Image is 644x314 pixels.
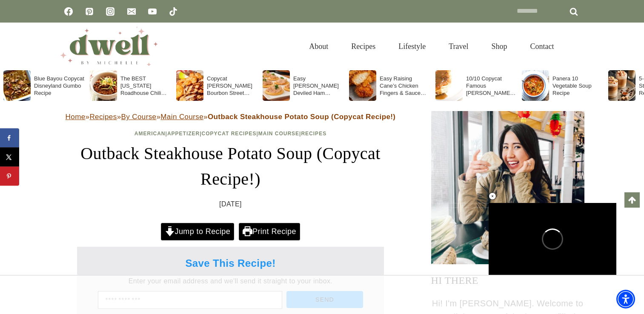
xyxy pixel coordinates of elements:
[161,223,234,240] a: Jump to Recipe
[624,192,640,208] a: Scroll to top
[298,33,565,60] nav: Primary Navigation
[431,273,584,288] h3: HI THERE
[437,33,480,60] a: Travel
[570,39,584,54] button: View Search Form
[202,131,257,137] a: Copycat Recipes
[60,141,401,192] h1: Outback Steakhouse Potato Soup (Copycat Recipe!)
[340,33,387,60] a: Recipes
[135,131,326,137] span: | | | |
[144,3,161,20] a: YouTube
[121,113,156,121] a: By Course
[60,27,158,66] img: DWELL by michelle
[89,113,117,121] a: Recipes
[81,3,98,20] a: Pinterest
[165,3,182,20] a: TikTok
[167,276,477,314] iframe: Advertisement
[66,113,86,121] a: Home
[219,199,242,210] time: [DATE]
[387,33,437,60] a: Lifestyle
[60,3,77,20] a: Facebook
[123,3,140,20] a: Email
[160,113,203,121] a: Main Course
[258,131,299,137] a: Main Course
[135,131,166,137] a: American
[167,131,200,137] a: Appetizer
[480,33,518,60] a: Shop
[519,33,566,60] a: Contact
[298,33,340,60] a: About
[239,223,300,240] a: Print Recipe
[208,113,395,121] strong: Outback Steakhouse Potato Soup (Copycat Recipe!)
[616,290,635,308] div: Accessibility Menu
[102,3,119,20] a: Instagram
[301,131,326,137] a: Recipes
[66,113,396,121] span: » » » »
